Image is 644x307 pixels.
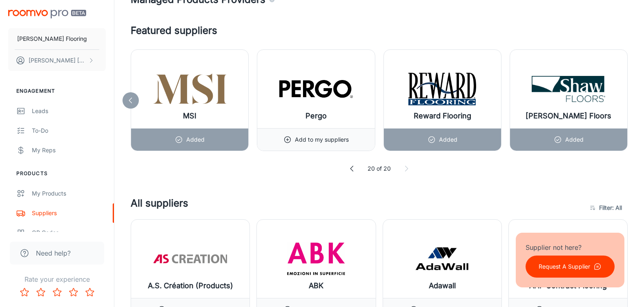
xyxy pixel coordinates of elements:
[153,73,227,105] img: MSI
[279,242,353,275] img: ABK
[414,110,471,122] h6: Reward Flooring
[186,135,205,144] p: Added
[526,256,615,278] button: Request A Supplier
[305,110,327,122] h6: Pergo
[599,203,622,213] span: Filter
[526,242,615,252] p: Supplier not here?
[32,209,106,218] div: Suppliers
[32,126,106,135] div: To-do
[32,146,106,155] div: My Reps
[8,10,86,18] img: Roomvo PRO Beta
[368,164,391,173] p: 20 of 20
[82,284,98,300] button: Rate 5 star
[131,196,585,219] h4: All suppliers
[295,135,349,144] p: Add to my suppliers
[29,56,86,65] p: [PERSON_NAME] [PERSON_NAME]
[16,284,33,300] button: Rate 1 star
[406,242,479,275] img: Adawall
[33,284,49,300] button: Rate 2 star
[539,262,590,271] p: Request A Supplier
[36,248,71,258] span: Need help?
[7,274,107,284] p: Rate your experience
[439,135,457,144] p: Added
[8,50,106,71] button: [PERSON_NAME] [PERSON_NAME]
[565,135,584,144] p: Added
[148,280,233,291] h6: A.S. Création (Products)
[65,284,82,300] button: Rate 4 star
[526,110,611,122] h6: [PERSON_NAME] Floors
[279,73,353,105] img: Pergo
[131,23,628,38] h4: Featured suppliers
[612,203,622,213] span: : All
[406,73,479,105] img: Reward Flooring
[532,73,605,105] img: Shaw Floors
[154,242,227,275] img: A.S. Création (Products)
[49,284,65,300] button: Rate 3 star
[32,228,106,237] div: QR Codes
[17,34,87,43] p: [PERSON_NAME] Flooring
[429,280,456,291] h6: Adawall
[309,280,323,291] h6: ABK
[8,28,106,49] button: [PERSON_NAME] Flooring
[32,107,106,116] div: Leads
[32,189,106,198] div: My Products
[183,110,196,122] h6: MSI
